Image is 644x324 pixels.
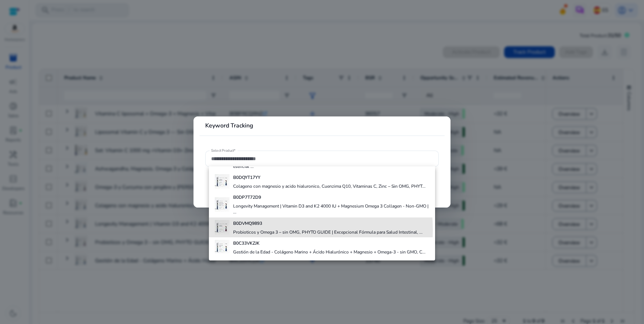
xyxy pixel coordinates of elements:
b: Keyword Tracking [205,122,253,130]
mat-label: Select Product* [211,148,236,153]
b: B0C33VKZJK [233,240,260,246]
b: B0DQYT17YY [233,174,260,180]
b: B0DP7T72D9 [233,194,261,200]
img: 41aG-fLIkcL._AC_US40_.jpg [215,197,229,212]
h4: Colageno con magnesio y acido hialuronico, Cuenzima Q10, Vitaminas C, Zinc – Sin OMG, PHYT... [233,183,426,189]
h4: Gestión de la Edad - Colágeno Marino + Ácido Hialurónico + Magnesio + Omega-3 - sin GMO, C... [233,249,426,255]
h4: Probioticos y Omega 3 – sin OMG, PHYTO GUIDE | Excepcional Fórmula para Salud Intestinal, ... [233,229,423,235]
img: 41asUHXw6+L._AC_US40_.jpg [215,174,229,189]
b: B0DVMQ9893 [233,220,262,226]
img: 41mv6C7RCzL._AC_US40_.jpg [215,240,229,255]
img: 41jKo5HHnHL._AC_US40_.jpg [215,220,229,235]
h4: Longevity Management | Vitamin D3 and K2 4000 IU + Magnesium Omega 3 Collagen - Non-GMO | ... [233,203,429,215]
